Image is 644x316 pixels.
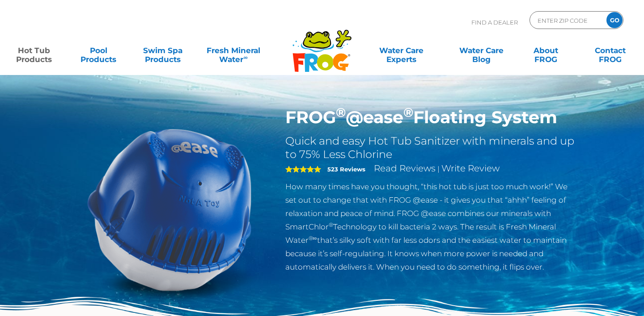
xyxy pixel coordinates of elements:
[9,42,59,59] a: Hot TubProducts
[285,134,577,161] h2: Quick and easy Hot Tub Sanitizer with minerals and up to 75% Less Chlorine
[360,42,442,59] a: Water CareExperts
[309,235,317,241] sup: ®∞
[285,180,577,274] p: How many times have you thought, “this hot tub is just too much work!” We set out to change that ...
[285,166,321,173] span: 5
[471,11,518,33] p: Find A Dealer
[285,107,577,128] h1: FROG @ease Floating System
[243,54,247,61] sup: ∞
[403,104,413,120] sup: ®
[327,166,365,173] strong: 523 Reviews
[138,42,188,59] a: Swim SpaProducts
[202,42,265,59] a: Fresh MineralWater∞
[374,163,436,174] a: Read Reviews
[585,42,635,59] a: ContactFROG
[521,42,571,59] a: AboutFROG
[329,221,333,228] sup: ®
[437,165,440,173] span: |
[336,104,346,120] sup: ®
[456,42,506,59] a: Water CareBlog
[67,107,272,312] img: hot-tub-product-atease-system.png
[73,42,123,59] a: PoolProducts
[441,163,500,174] a: Write Review
[606,12,623,28] input: GO
[288,18,356,72] img: Frog Products Logo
